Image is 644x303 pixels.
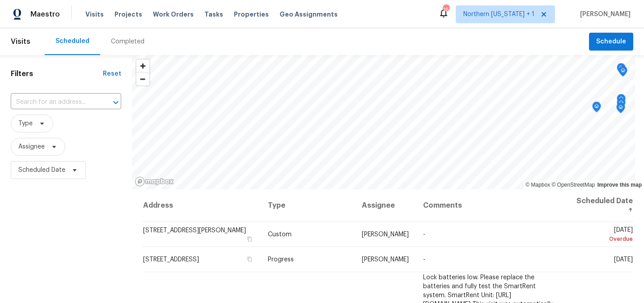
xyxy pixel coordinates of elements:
[616,102,625,116] div: Map marker
[596,36,626,47] span: Schedule
[563,189,633,222] th: Scheduled Date ↑
[463,10,534,19] span: Northern [US_STATE] + 1
[153,10,194,19] span: Work Orders
[11,95,96,109] input: Search for an address...
[443,5,449,14] div: 16
[18,166,65,175] span: Scheduled Date
[246,255,254,263] button: Copy Address
[268,256,294,263] span: Progress
[597,182,642,188] a: Improve this map
[111,37,144,46] div: Completed
[135,176,174,187] a: Mapbox homepage
[55,37,89,46] div: Scheduled
[30,10,60,19] span: Maestro
[571,235,633,243] div: Overdue
[204,11,223,17] span: Tasks
[132,55,635,189] canvas: Map
[261,189,355,222] th: Type
[11,32,30,51] span: Visits
[416,189,563,222] th: Comments
[614,256,633,263] span: [DATE]
[18,119,33,128] span: Type
[103,69,121,78] div: Reset
[589,33,633,51] button: Schedule
[234,10,269,19] span: Properties
[617,63,626,77] div: Map marker
[551,182,595,188] a: OpenStreetMap
[423,231,425,238] span: -
[280,10,338,19] span: Geo Assignments
[143,256,199,263] span: [STREET_ADDRESS]
[571,227,633,243] span: [DATE]
[114,10,142,19] span: Projects
[362,231,409,238] span: [PERSON_NAME]
[355,189,416,222] th: Assignee
[362,256,409,263] span: [PERSON_NAME]
[143,189,261,222] th: Address
[136,73,149,85] span: Zoom out
[18,142,45,151] span: Assignee
[617,98,626,112] div: Map marker
[592,102,601,115] div: Map marker
[85,10,104,19] span: Visits
[617,94,626,108] div: Map marker
[136,73,149,85] button: Zoom out
[110,96,122,109] button: Open
[576,10,631,19] span: [PERSON_NAME]
[619,66,627,80] div: Map marker
[11,69,103,78] h1: Filters
[268,231,292,238] span: Custom
[136,60,149,73] button: Zoom in
[423,256,425,263] span: -
[143,227,246,234] span: [STREET_ADDRESS][PERSON_NAME]
[525,182,550,188] a: Mapbox
[246,235,254,243] button: Copy Address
